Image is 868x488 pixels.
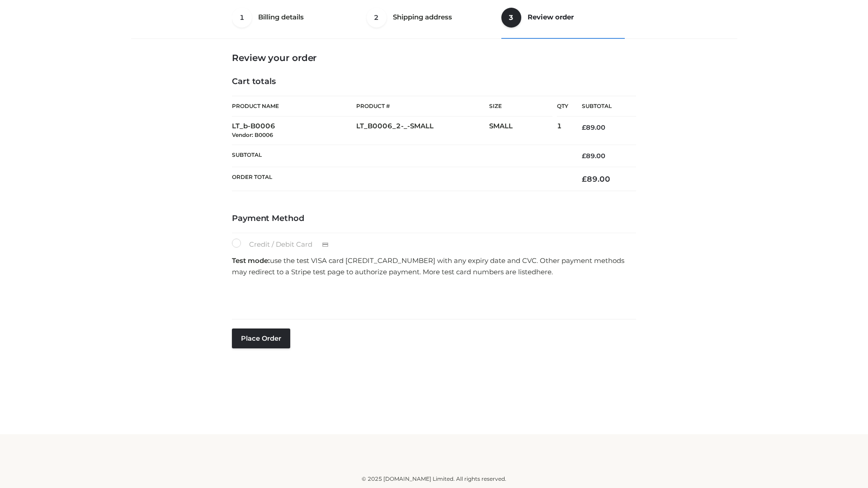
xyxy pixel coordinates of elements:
td: LT_b-B0006 [232,117,356,145]
strong: Test mode: [232,256,270,265]
button: Place order [232,328,290,348]
th: Order Total [232,167,568,191]
label: Credit / Debit Card [232,239,338,250]
td: 1 [557,117,568,145]
bdi: 89.00 [582,123,605,131]
th: Size [489,96,552,117]
span: £ [582,174,587,183]
th: Qty [557,96,568,117]
h4: Payment Method [232,214,636,224]
bdi: 89.00 [582,152,605,160]
td: LT_B0006_2-_-SMALL [356,117,489,145]
img: Credit / Debit Card [317,239,334,250]
div: © 2025 [DOMAIN_NAME] Limited. All rights reserved. [134,474,734,483]
th: Subtotal [568,96,636,117]
iframe: Secure payment input frame [230,281,634,314]
td: SMALL [489,117,557,145]
h3: Review your order [232,52,636,63]
small: Vendor: B0006 [232,131,273,138]
bdi: 89.00 [582,174,610,183]
span: £ [582,123,586,131]
p: use the test VISA card [CREDIT_CARD_NUMBER] with any expiry date and CVC. Other payment methods m... [232,255,636,278]
span: £ [582,152,586,160]
th: Product # [356,96,489,117]
h4: Cart totals [232,77,636,87]
th: Product Name [232,96,356,117]
th: Subtotal [232,145,568,167]
a: here [536,267,552,276]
